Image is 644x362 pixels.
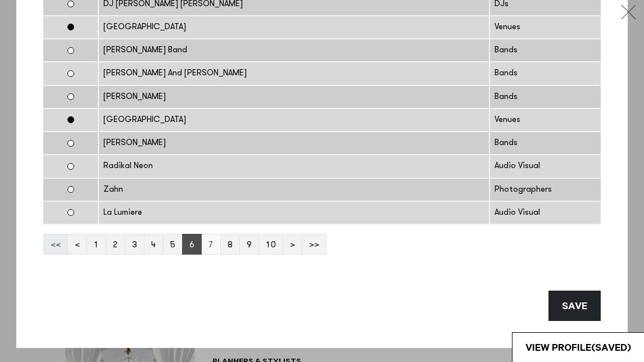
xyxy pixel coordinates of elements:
a: 6 [182,234,202,255]
a: 10 [258,234,283,255]
div: [GEOGRAPHIC_DATA] [103,114,484,126]
div: Radikal Neon [103,160,484,173]
a: < [67,234,87,255]
a: 7 [201,234,221,255]
td: Venues [489,108,601,132]
a: 3 [125,234,144,255]
a: 4 [144,234,164,255]
div: La Lumiere [103,206,484,219]
a: 2 [106,234,125,255]
a: 9 [239,234,259,255]
td: Photographers [489,178,601,201]
a: 1 [87,234,106,255]
span: (Saved) [591,343,631,355]
a: View Profile(Saved) [513,333,644,362]
div: [PERSON_NAME] [103,90,484,103]
div: [PERSON_NAME] And [PERSON_NAME] [103,67,484,80]
div: [GEOGRAPHIC_DATA] [103,21,484,34]
td: Bands [489,62,601,85]
td: Bands [489,132,601,155]
a: > [283,234,302,255]
button: SAVE [548,291,601,321]
td: Bands [489,85,601,108]
div: Zahn [103,183,484,196]
td: Audio Visual [489,155,601,178]
a: 8 [220,234,240,255]
td: Bands [489,39,601,62]
a: 5 [163,234,183,255]
div: [PERSON_NAME] [103,137,484,150]
td: Audio Visual [489,201,601,224]
a: >> [302,234,326,255]
td: Venues [489,16,601,39]
div: [PERSON_NAME] Band [103,44,484,57]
